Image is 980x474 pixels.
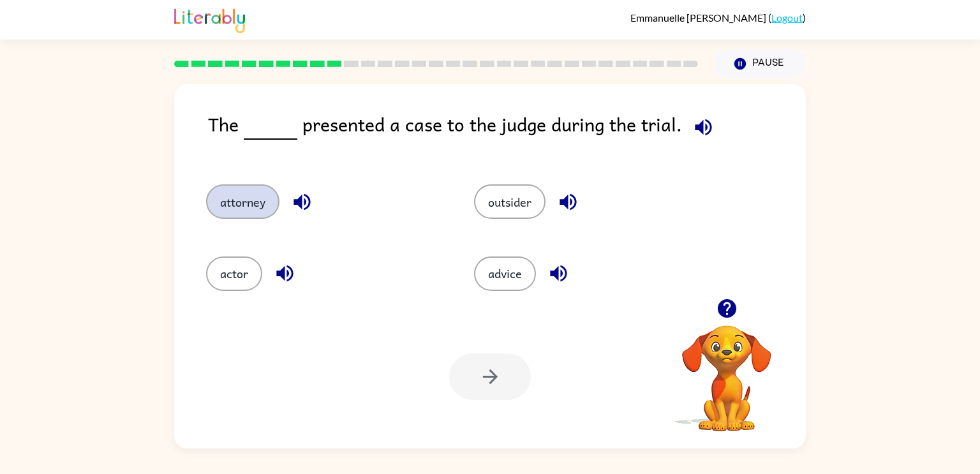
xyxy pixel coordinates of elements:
video: Your browser must support playing .mp4 files to use Literably. Please try using another browser. [663,306,791,433]
button: attorney [206,184,279,219]
button: actor [206,256,262,291]
div: ( ) [630,11,806,24]
img: Literably [174,5,245,33]
a: Logout [771,11,803,24]
div: The presented a case to the judge during the trial. [208,110,806,159]
button: advice [474,256,536,291]
button: Pause [713,49,806,78]
button: outsider [474,184,546,219]
span: Emmanuelle [PERSON_NAME] [630,11,768,24]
